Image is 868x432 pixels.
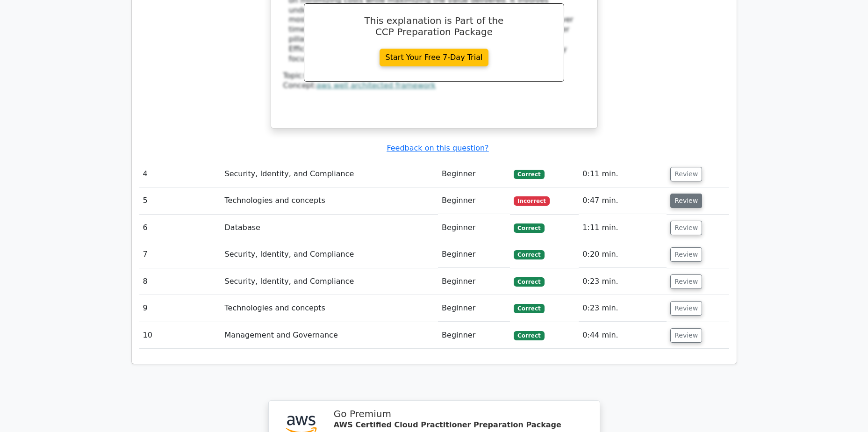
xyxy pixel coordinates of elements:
[221,161,438,187] td: Security, Identity, and Compliance
[670,167,702,181] button: Review
[514,304,544,313] span: Correct
[221,241,438,268] td: Security, Identity, and Compliance
[139,161,221,187] td: 4
[579,161,667,187] td: 0:11 min.
[438,215,510,241] td: Beginner
[670,221,702,235] button: Review
[283,81,585,91] div: Concept:
[579,268,667,295] td: 0:23 min.
[139,268,221,295] td: 8
[139,241,221,268] td: 7
[670,247,702,262] button: Review
[438,161,510,187] td: Beginner
[139,295,221,322] td: 9
[221,295,438,322] td: Technologies and concepts
[221,322,438,349] td: Management and Governance
[221,187,438,214] td: Technologies and concepts
[438,187,510,214] td: Beginner
[283,71,585,81] div: Topic:
[670,274,702,289] button: Review
[514,250,544,259] span: Correct
[514,196,550,206] span: Incorrect
[316,81,436,90] a: aws well architected framework
[139,187,221,214] td: 5
[579,295,667,322] td: 0:23 min.
[438,268,510,295] td: Beginner
[579,215,667,241] td: 1:11 min.
[579,187,667,214] td: 0:47 min.
[514,170,544,179] span: Correct
[670,194,702,208] button: Review
[221,268,438,295] td: Security, Identity, and Compliance
[438,241,510,268] td: Beginner
[139,322,221,349] td: 10
[380,49,489,66] a: Start Your Free 7-Day Trial
[514,223,544,233] span: Correct
[438,295,510,322] td: Beginner
[579,322,667,349] td: 0:44 min.
[139,215,221,241] td: 6
[670,301,702,316] button: Review
[221,215,438,241] td: Database
[514,277,544,287] span: Correct
[387,144,488,152] a: Feedback on this question?
[514,331,544,340] span: Correct
[670,328,702,343] button: Review
[579,241,667,268] td: 0:20 min.
[438,322,510,349] td: Beginner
